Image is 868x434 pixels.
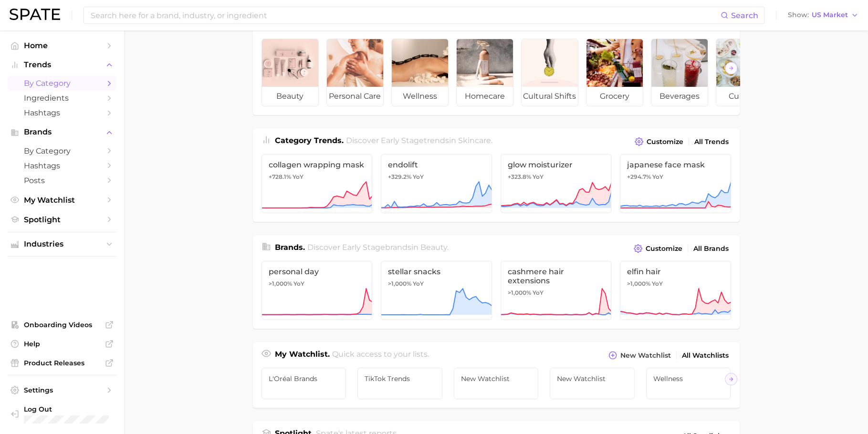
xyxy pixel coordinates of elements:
span: Wellness [653,375,724,382]
span: YoY [293,280,304,288]
span: Industries [24,240,100,248]
a: beauty [261,39,319,106]
span: All Brands [693,245,729,253]
a: wellness [391,39,449,106]
span: +294.7% [627,173,651,180]
a: collagen wrapping mask+728.1% YoY [261,154,373,213]
a: by Category [8,76,116,91]
span: +728.1% [269,173,291,180]
a: endolift+329.2% YoY [381,154,492,213]
a: Settings [8,383,116,397]
span: beverages [651,87,708,106]
a: All Watchlists [680,349,731,362]
span: Posts [24,176,100,185]
span: Brands [24,128,100,136]
span: stellar snacks [388,267,485,276]
span: >1,000% [388,280,411,287]
span: New Watchlist [620,351,671,360]
span: wellness [392,87,448,106]
img: SPATE [10,9,60,20]
span: Help [24,340,100,348]
span: Discover Early Stage brands in . [307,243,449,252]
span: Trends [24,61,100,69]
button: ShowUS Market [785,9,861,21]
button: Trends [8,58,116,72]
span: by Category [24,79,100,88]
a: japanese face mask+294.7% YoY [620,154,731,213]
button: Customize [631,242,684,255]
a: culinary [716,39,773,106]
a: Hashtags [8,105,116,120]
a: homecare [456,39,513,106]
a: elfin hair>1,000% YoY [620,261,731,320]
span: Customize [647,138,683,146]
span: Settings [24,386,100,394]
a: by Category [8,144,116,158]
a: Home [8,38,116,53]
span: Brands . [275,243,305,252]
a: personal day>1,000% YoY [261,261,373,320]
a: Wellness [646,368,731,399]
span: YoY [413,280,424,288]
span: Customize [646,245,682,253]
span: YoY [652,173,663,181]
span: YoY [652,280,663,288]
h1: My Watchlist. [275,349,330,362]
a: cultural shifts [521,39,578,106]
span: Ingredients [24,93,100,103]
a: grocery [586,39,643,106]
a: My Watchlist [8,193,116,207]
span: YoY [533,289,544,297]
button: Scroll Right [725,373,737,385]
a: All Brands [691,242,731,255]
a: Ingredients [8,91,116,105]
span: endolift [388,160,485,169]
h2: Quick access to your lists. [332,349,429,362]
a: personal care [326,39,384,106]
span: personal day [269,267,366,276]
span: Category Trends . [275,136,344,145]
button: Customize [632,135,685,148]
button: Industries [8,237,116,251]
span: +323.8% [508,173,531,180]
span: All Watchlists [682,351,729,360]
span: TikTok Trends [365,375,435,382]
span: skincare [458,136,491,145]
span: +329.2% [388,173,411,180]
span: Search [731,11,758,20]
span: homecare [457,87,513,106]
a: cashmere hair extensions>1,000% YoY [501,261,612,320]
span: Home [24,41,100,50]
span: Show [788,12,809,18]
button: Brands [8,125,116,139]
span: >1,000% [269,280,292,287]
span: personal care [327,87,383,106]
span: Log Out [24,405,109,413]
span: Discover Early Stage trends in . [346,136,492,145]
a: All Trends [692,135,731,148]
span: YoY [533,173,544,181]
a: New Watchlist [454,368,539,399]
span: glow moisturizer [508,160,605,169]
a: New Watchlist [550,368,635,399]
span: Spotlight [24,215,100,224]
span: beauty [262,87,318,106]
span: Hashtags [24,161,100,170]
span: YoY [413,173,424,181]
span: US Market [812,12,848,18]
a: beverages [651,39,708,106]
span: YoY [293,173,303,181]
span: Hashtags [24,108,100,117]
a: L'Oréal Brands [261,368,346,399]
span: elfin hair [627,267,724,276]
a: Onboarding Videos [8,318,116,332]
a: stellar snacks>1,000% YoY [381,261,492,320]
span: beauty [420,243,447,252]
a: Posts [8,173,116,188]
span: Product Releases [24,359,100,367]
a: Hashtags [8,158,116,173]
span: New Watchlist [461,375,532,382]
a: glow moisturizer+323.8% YoY [501,154,612,213]
span: >1,000% [627,280,650,287]
span: L'Oréal Brands [269,375,339,382]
